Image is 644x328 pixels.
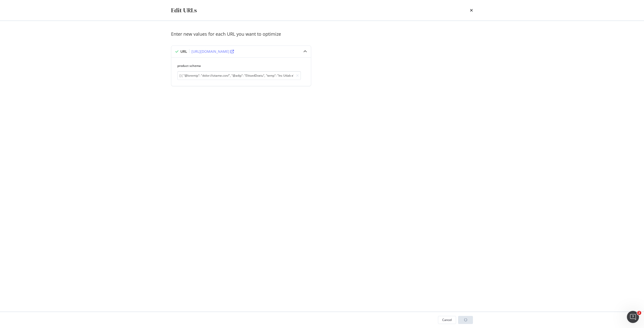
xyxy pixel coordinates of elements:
div: Edit URLs [171,6,197,15]
label: product schema [177,64,301,68]
div: Cancel [442,318,452,322]
div: Enter new values for each URL you want to optimize [171,31,473,37]
iframe: Intercom live chat [627,311,639,323]
button: Cancel [438,316,456,324]
div: [URL][DOMAIN_NAME] [191,49,229,54]
div: loading [458,316,473,324]
div: URL [180,49,187,54]
div: times [470,6,473,15]
a: [URL][DOMAIN_NAME] [191,49,234,54]
span: 2 [637,311,641,315]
